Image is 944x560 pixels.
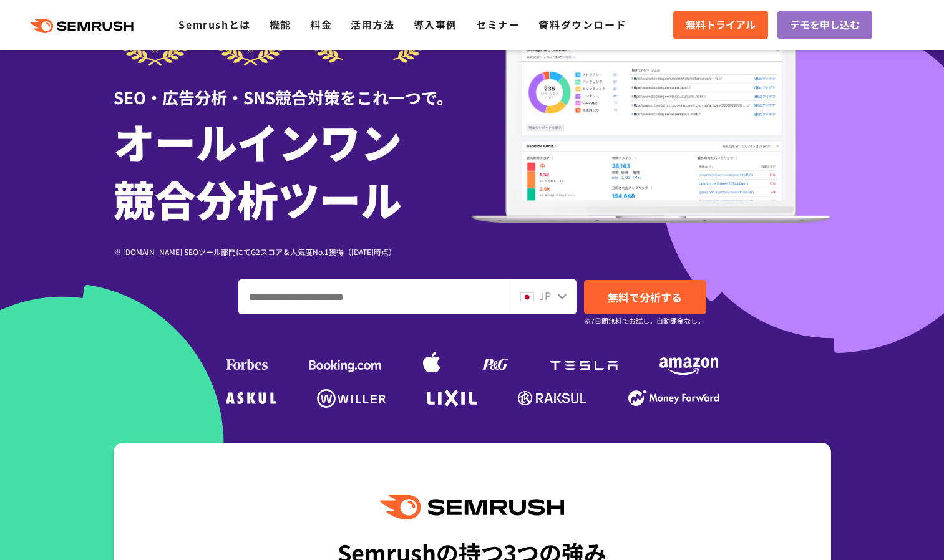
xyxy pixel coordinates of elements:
span: 無料で分析する [608,289,682,305]
a: Semrushとは [178,17,250,32]
a: 機能 [270,17,291,32]
div: SEO・広告分析・SNS競合対策をこれ一つで。 [114,66,472,109]
a: デモを申し込む [777,11,872,39]
a: セミナー [476,17,520,32]
span: 無料トライアル [686,17,756,33]
a: 活用方法 [351,17,394,32]
a: 導入事例 [414,17,457,32]
div: ※ [DOMAIN_NAME] SEOツール部門にてG2スコア＆人気度No.1獲得（[DATE]時点） [114,246,472,258]
input: ドメイン、キーワードまたはURLを入力してください [239,280,509,314]
span: デモを申し込む [790,17,860,33]
a: 無料トライアル [673,11,768,39]
h1: オールインワン 競合分析ツール [114,112,472,227]
small: ※7日間無料でお試し。自動課金なし。 [584,315,704,327]
a: 料金 [310,17,332,32]
a: 資料ダウンロード [538,17,626,32]
a: 無料で分析する [584,280,706,314]
span: JP [539,288,551,303]
img: Semrush [380,495,563,519]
